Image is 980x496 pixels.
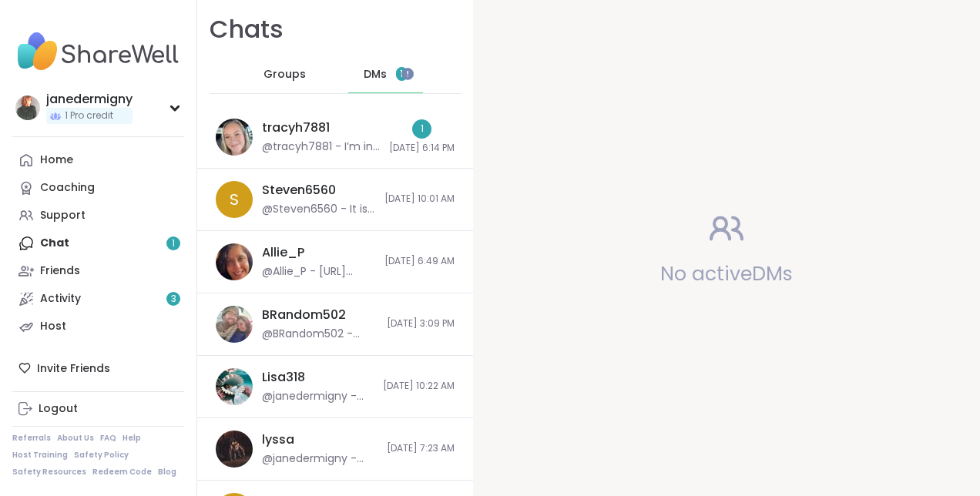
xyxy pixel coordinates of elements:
h1: Chats [210,12,284,47]
img: https://sharewell-space-live.sfo3.digitaloceanspaces.com/user-generated/94f9971b-ca6f-4186-bcd3-a... [216,368,253,405]
img: https://sharewell-space-live.sfo3.digitaloceanspaces.com/user-generated/127af2b2-1259-4cf0-9fd7-7... [216,306,253,343]
div: Steven6560 [262,182,336,199]
a: Safety Resources [12,467,86,478]
div: Invite Friends [12,354,184,382]
a: Coaching [12,174,184,202]
img: janedermigny [15,96,40,120]
span: No active DMs [660,260,793,287]
span: [DATE] 10:22 AM [383,380,455,393]
div: Friends [40,263,80,279]
a: Blog [158,467,176,478]
div: Host [40,319,66,334]
span: [DATE] 10:01 AM [384,193,455,206]
a: Help [123,433,141,444]
div: Home [40,152,73,168]
div: tracyh7881 [262,119,330,136]
span: Groups [263,67,306,82]
div: 1 [412,119,431,139]
div: @janedermigny - Thank you for the encouragement and for acknowledging my worth. I have to keep on... [262,451,378,467]
div: @BRandom502 - absolutely [262,327,378,342]
a: Activity3 [12,285,184,313]
img: https://sharewell-space-live.sfo3.digitaloceanspaces.com/user-generated/ef9b4338-b2e1-457c-a100-b... [216,431,253,468]
a: Logout [12,395,184,423]
div: Support [40,208,86,223]
span: 1 [400,68,403,81]
div: @Steven6560 - It is tough working the night shifts. My last job was from 11pm to like 8:30 in the... [262,202,375,217]
img: https://sharewell-space-live.sfo3.digitaloceanspaces.com/user-generated/f551f8e4-569a-40da-bf03-9... [216,119,253,156]
div: Coaching [40,180,95,196]
div: Allie_P [262,244,304,261]
span: [DATE] 6:14 PM [389,142,455,155]
img: https://sharewell-space-live.sfo3.digitaloceanspaces.com/user-generated/9890d388-459a-40d4-b033-d... [216,243,253,280]
div: Activity [40,291,81,307]
div: janedermigny [46,91,133,108]
div: @Allie_P - [URL][DOMAIN_NAME] [262,264,375,280]
img: ShareWell Nav Logo [12,25,184,79]
div: Lisa318 [262,369,305,386]
iframe: Spotlight [401,68,414,80]
div: BRandom502 [262,307,346,323]
span: [DATE] 3:09 PM [387,317,455,330]
a: About Us [57,433,94,444]
span: S [230,188,239,211]
div: @janedermigny - thank you for your loving support [262,389,374,404]
a: Redeem Code [92,467,152,478]
span: DMs [364,67,387,82]
span: 1 Pro credit [65,109,113,122]
a: Host Training [12,450,68,461]
div: Logout [39,401,78,417]
a: Support [12,202,184,230]
a: Home [12,146,184,174]
span: 3 [171,293,176,306]
div: @tracyh7881 - I’m in menopause as well, but I refused to take the hormonal meds because the side ... [262,139,380,155]
a: Host [12,313,184,340]
a: Friends [12,257,184,285]
a: Referrals [12,433,51,444]
div: lyssa [262,431,294,448]
span: [DATE] 6:49 AM [384,255,455,268]
span: [DATE] 7:23 AM [387,442,455,455]
a: FAQ [100,433,116,444]
a: Safety Policy [74,450,129,461]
